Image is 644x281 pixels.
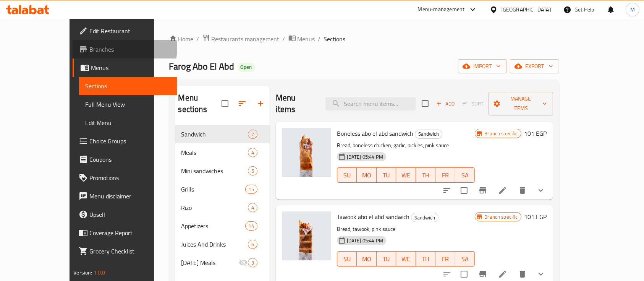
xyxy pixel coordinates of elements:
[415,130,442,138] span: Sandwich
[298,34,315,44] span: Menus
[435,99,456,108] span: Add
[344,153,386,161] span: [DATE] 05:44 PM
[248,167,257,175] span: 5
[415,130,442,139] div: Sandwich
[524,128,547,139] h6: 101 EGP
[73,169,177,187] a: Promotions
[245,221,257,231] div: items
[248,204,257,211] span: 4
[516,62,553,71] span: export
[419,253,433,265] span: TH
[416,251,436,266] button: TH
[481,130,521,137] span: Branch specific
[169,58,235,75] span: Farog Abo El Abd
[212,34,280,44] span: Restaurants management
[344,237,386,244] span: [DATE] 05:44 PM
[399,170,413,181] span: WE
[337,224,475,234] p: Bread, tawook, pink sauce
[181,166,248,175] span: Mini sandwiches
[181,130,248,139] span: Sandwich
[245,185,257,194] div: items
[248,203,257,212] div: items
[175,125,270,143] div: Sandwich7
[458,170,472,181] span: SA
[248,166,257,175] div: items
[85,118,171,127] span: Edit Menu
[418,5,465,14] div: Menu-management
[181,240,248,249] span: Juices And Drinks
[85,100,171,109] span: Full Menu View
[73,187,177,205] a: Menu disclaimer
[282,128,331,177] img: Boneless abo el abd sandwich
[94,268,105,278] span: 1.0.0
[73,224,177,242] a: Coverage Report
[411,213,438,222] span: Sandwich
[217,96,233,112] span: Select all sections
[337,128,413,139] span: Boneless abo el abd sandwich
[233,94,251,113] span: Sort sections
[89,228,171,237] span: Coverage Report
[248,241,257,248] span: 6
[377,167,396,183] button: TU
[532,181,550,200] button: show more
[318,34,321,44] li: /
[495,94,547,113] span: Manage items
[340,253,354,265] span: SU
[175,235,270,253] div: Juices And Drinks6
[175,143,270,162] div: Meals4
[439,253,452,265] span: FR
[73,58,177,77] a: Menus
[481,213,521,221] span: Branch specific
[89,192,171,201] span: Menu disclaimer
[536,186,545,195] svg: Show Choices
[360,170,374,181] span: MO
[89,173,171,182] span: Promotions
[181,148,248,157] span: Meals
[288,34,315,44] a: Menus
[248,148,257,157] div: items
[251,94,270,113] button: Add section
[89,136,171,146] span: Choice Groups
[524,211,547,222] h6: 101 EGP
[248,131,257,138] span: 7
[175,180,270,198] div: Grills15
[380,170,393,181] span: TU
[458,59,507,73] button: import
[248,259,257,266] span: 3
[181,221,245,231] span: Appetizers
[458,253,472,265] span: SA
[197,34,199,44] li: /
[498,186,507,195] a: Edit menu item
[181,203,248,212] span: Rizo
[89,155,171,164] span: Coupons
[456,182,472,198] span: Select to update
[73,40,177,58] a: Branches
[396,251,416,266] button: WE
[435,251,455,266] button: FR
[89,210,171,219] span: Upsell
[433,98,458,110] span: Add item
[416,167,436,183] button: TH
[337,251,357,266] button: SU
[73,205,177,224] a: Upsell
[181,185,245,194] span: Grills
[360,253,374,265] span: MO
[513,181,532,200] button: delete
[396,167,416,183] button: WE
[455,167,475,183] button: SA
[238,63,255,72] div: Open
[357,251,377,266] button: MO
[248,258,257,267] div: items
[202,34,280,44] a: Restaurants management
[175,198,270,217] div: Rizo4
[239,258,248,267] svg: Inactive section
[464,62,501,71] span: import
[536,270,545,279] svg: Show Choices
[337,211,409,223] span: Tawook abo el abd sandwich
[501,5,551,14] div: [GEOGRAPHIC_DATA]
[89,26,171,36] span: Edit Restaurant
